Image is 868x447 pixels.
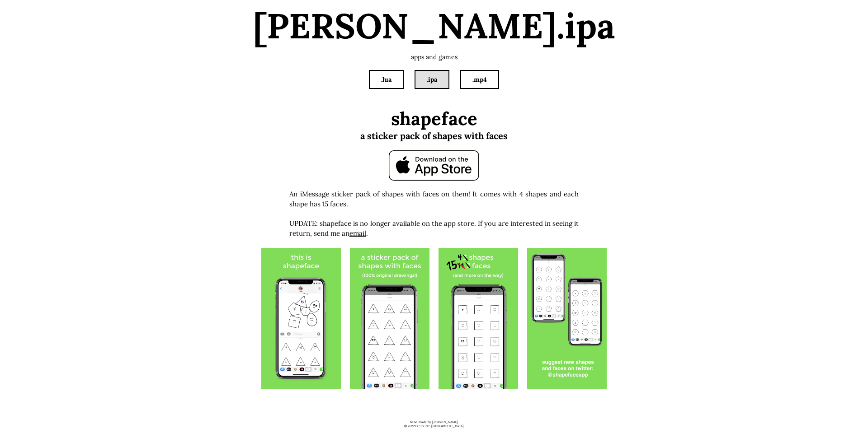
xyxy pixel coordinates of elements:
[253,107,615,130] h2: shapeface
[461,71,498,88] a: .mp4
[350,248,429,389] img: shapeface_2.jpg
[261,248,341,389] img: shapeface_1.jpg
[415,71,448,88] a: .ipa
[389,150,479,181] img: app_store_icon_big.png
[286,52,582,62] p: apps and games
[253,130,615,141] h3: a sticker pack of shapes with faces
[253,424,615,428] div: © 2022
[253,420,615,428] div: hand-made by [PERSON_NAME]
[349,229,366,237] a: email
[289,219,579,239] p: UPDATE: shapeface is no longer available on the app store. If you are interested in seeing it ret...
[415,424,464,428] a: CC BY-NC-[GEOGRAPHIC_DATA]
[439,248,518,389] img: shapeface_3.jpg
[289,189,579,210] p: An iMessage sticker pack of shapes with faces on them! It comes with 4 shapes and each shape has ...
[253,4,615,48] a: [PERSON_NAME].ipa
[527,248,607,389] img: shapeface_4.jpg
[370,71,403,88] a: .lua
